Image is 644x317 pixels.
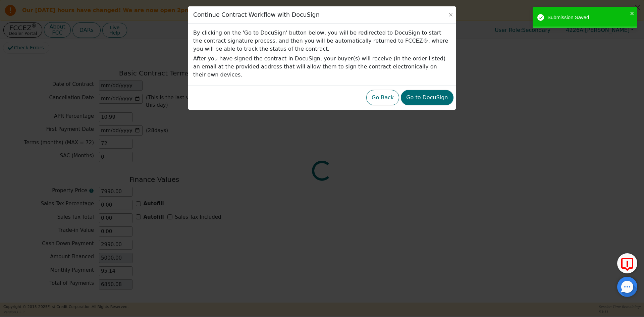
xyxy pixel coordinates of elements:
[617,253,637,273] button: Report Error to FCC
[193,11,320,18] h3: Continue Contract Workflow with DocuSign
[193,29,451,53] p: By clicking on the 'Go to DocuSign' button below, you will be redirected to DocuSign to start the...
[447,11,454,18] button: Close
[401,90,453,105] button: Go to DocuSign
[547,14,628,21] div: Submission Saved
[193,55,451,79] p: After you have signed the contract in DocuSign, your buyer(s) will receive (in the order listed) ...
[366,90,399,105] button: Go Back
[630,9,635,17] button: close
